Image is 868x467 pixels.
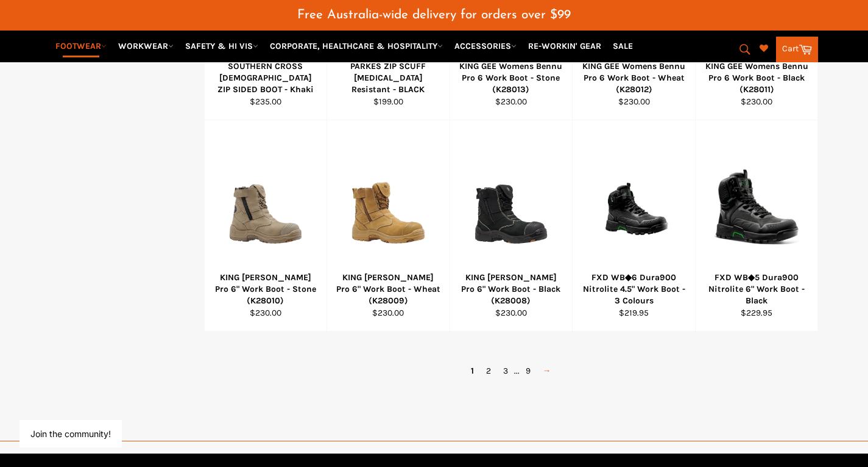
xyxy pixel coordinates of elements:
a: FOOTWEAR [51,35,111,57]
div: KING GEE Womens Bennu Pro 6 Work Boot - Black (K28011) [703,60,810,96]
div: KING GEE Womens Bennu Pro 6 Work Boot - Stone (K28013) [457,60,565,96]
a: RE-WORKIN' GEAR [523,35,606,57]
a: CORPORATE, HEALTHCARE & HOSPITALITY [265,35,448,57]
div: KING GEE Womens Bennu Pro 6 Work Boot - Wheat (K28012) [580,60,688,96]
div: KING [PERSON_NAME] Pro 6" Work Boot - Black (K28008) [457,272,565,307]
button: Join the community! [30,429,111,439]
div: STEEL BLUE 812658 PARKES ZIP SCUFF [MEDICAL_DATA] Resistant - BLACK [335,49,442,96]
a: FXD WB◆6 Dura900 Nitrolite 4.5FXD WB◆6 Dura900 Nitrolite 4.5" Work Boot - 3 Colours$219.95 [572,120,695,331]
span: 1 [465,362,480,380]
a: FXD WB◆5 Dura900 Nitrolite 6FXD WB◆5 Dura900 Nitrolite 6" Work Boot - Black$229.95 [695,120,818,331]
a: Cart [776,37,818,62]
a: 3 [497,362,514,380]
div: FXD WB◆6 Dura900 Nitrolite 4.5" Work Boot - 3 Colours [580,272,688,307]
div: KING [PERSON_NAME] Pro 6" Work Boot - Wheat (K28009) [335,272,442,307]
a: ACCESSORIES [450,35,521,57]
a: → [537,362,557,380]
a: SALE [608,35,638,57]
a: KING GEE Bennu Pro 6KING [PERSON_NAME] Pro 6" Work Boot - Wheat (K28009)$230.00 [326,120,450,331]
span: ... [514,366,520,376]
div: FXD WB◆5 Dura900 Nitrolite 6" Work Boot - Black [703,272,810,307]
div: KING [PERSON_NAME] Pro 6" Work Boot - Stone (K28010) [212,272,319,307]
div: STEEL BLUE 512761 SOUTHERN CROSS [DEMOGRAPHIC_DATA] ZIP SIDED BOOT - Khaki [212,49,319,96]
a: KING GEE Bennu Pro 6KING [PERSON_NAME] Pro 6" Work Boot - Stone (K28010)$230.00 [204,120,327,331]
span: Free Australia-wide delivery for orders over $99 [297,9,571,21]
a: KING GEE Bennu Pro 6KING [PERSON_NAME] Pro 6" Work Boot - Black (K28008)$230.00 [450,120,573,331]
a: 9 [520,362,537,380]
a: SAFETY & HI VIS [180,35,263,57]
a: 2 [480,362,497,380]
a: WORKWEAR [113,35,178,57]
